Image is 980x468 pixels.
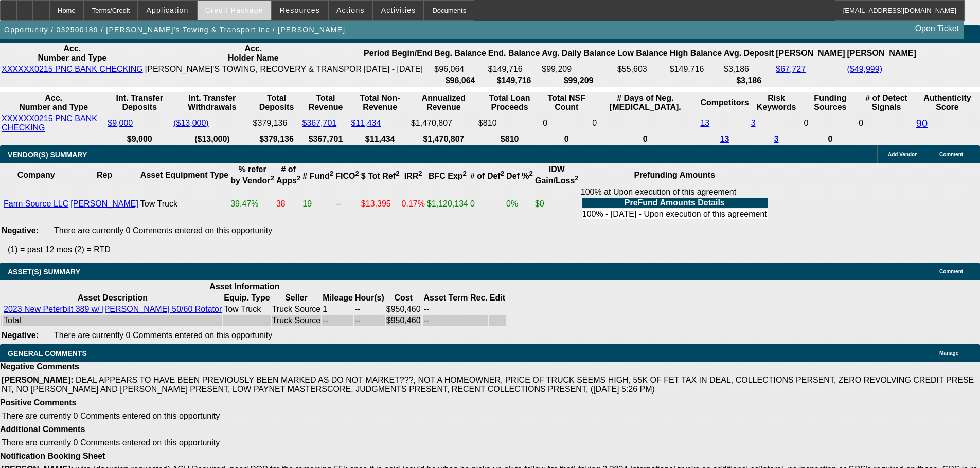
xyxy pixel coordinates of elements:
[669,64,722,74] td: $149,716
[276,187,301,221] td: 38
[223,304,270,314] td: Tow Truck
[302,172,333,180] b: # Fund
[351,93,409,113] th: Total Non-Revenue
[542,114,591,133] td: 0
[209,282,279,291] b: Asset Information
[276,165,300,185] b: # of Apps
[54,331,272,340] span: There are currently 0 Comments entered on this opportunity
[2,411,220,420] span: There are currently 0 Comments entered on this opportunity
[17,171,55,179] b: Company
[354,304,385,314] td: --
[335,172,359,180] b: FICO
[253,114,301,133] td: $379,136
[1,44,144,63] th: Acc. Number and Type
[138,1,196,20] button: Application
[107,134,172,144] th: $9,000
[2,438,220,447] span: There are currently 0 Comments entered on this opportunity
[301,93,349,113] th: Total Revenue
[535,165,579,185] b: IDW Gain/Loss
[253,134,301,144] th: $379,136
[700,93,749,113] th: Competitors
[489,293,506,303] th: Edit
[396,170,399,177] sup: 2
[470,187,505,221] td: 0
[776,65,806,73] a: $67,727
[429,172,467,180] b: BFC Exp
[386,315,421,326] td: $950,460
[669,44,722,63] th: High Balance
[145,64,362,74] td: [PERSON_NAME]'S TOWING, RECOVERY & TRANSPOR
[361,172,400,180] b: $ Tot Ref
[354,315,385,326] td: --
[488,44,540,63] th: End. Balance
[774,135,779,143] a: 3
[939,269,963,274] span: Comment
[617,44,668,63] th: Low Balance
[424,293,488,302] b: Asset Term Rec.
[751,93,803,113] th: Risk Keywords
[8,349,87,358] span: GENERAL COMMENTS
[625,198,725,207] b: PreFund Amounts Details
[488,64,540,74] td: $149,716
[423,293,488,303] th: Asset Term Recommendation
[506,172,533,180] b: Def %
[302,119,336,127] a: $367,701
[463,170,467,177] sup: 2
[529,170,533,177] sup: 2
[140,171,228,179] b: Asset Equipment Type
[323,293,353,302] b: Mileage
[272,1,328,20] button: Resources
[858,93,914,113] th: # of Detect Signals
[2,331,39,340] b: Negative:
[173,134,251,144] th: ($13,000)
[423,304,488,314] td: --
[78,293,148,302] b: Asset Description
[1,93,106,113] th: Acc. Number and Type
[939,152,963,157] span: Comment
[541,64,616,74] td: $99,209
[329,1,372,20] button: Actions
[285,293,308,302] b: Seller
[501,170,504,177] sup: 2
[381,6,416,14] span: Activities
[363,44,433,63] th: Period Begin/End
[145,44,362,63] th: Acc. Holder Name
[271,174,274,182] sup: 2
[847,44,917,63] th: [PERSON_NAME]
[775,44,845,63] th: [PERSON_NAME]
[70,199,138,208] a: [PERSON_NAME]
[322,304,353,314] td: 1
[478,114,541,133] td: $810
[916,118,928,129] a: 90
[723,64,774,74] td: $3,186
[916,93,979,113] th: Authenticity Score
[2,114,97,132] a: XXXXXX0215 PNC BANK CHECKING
[434,76,486,86] th: $96,064
[198,1,271,20] button: Credit Package
[363,64,433,74] td: [DATE] - [DATE]
[804,134,858,144] th: 0
[253,93,301,113] th: Total Deposits
[404,172,422,180] b: IRR
[173,93,251,113] th: Int. Transfer Withdrawals
[411,134,477,144] th: $1,470,807
[534,187,579,221] td: $0
[804,93,858,113] th: Funding Sources
[506,187,533,221] td: 0%
[888,152,917,157] span: Add Vendor
[2,65,143,73] a: XXXXXX0215 PNC BANK CHECKING
[140,187,229,221] td: Tow Truck
[911,20,963,38] a: Open Ticket
[297,174,300,182] sup: 2
[634,171,715,179] b: Prefunding Amounts
[54,226,272,235] span: There are currently 0 Comments entered on this opportunity
[700,119,709,127] a: 13
[723,44,774,63] th: Avg. Deposit
[401,187,425,221] td: 0.17%
[847,65,883,73] a: ($49,999)
[939,350,958,356] span: Manage
[541,44,616,63] th: Avg. Daily Balance
[8,268,80,276] span: ASSET(S) SUMMARY
[2,376,74,384] b: [PERSON_NAME]:
[4,316,222,325] div: Total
